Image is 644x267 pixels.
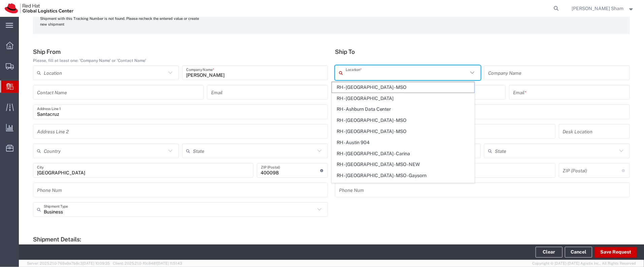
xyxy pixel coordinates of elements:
[332,181,474,192] span: RH - [GEOGRAPHIC_DATA] - Colonial
[157,261,182,265] span: [DATE] 11:51:43
[332,170,474,181] span: RH - [GEOGRAPHIC_DATA] - MSO - Gaysorn
[332,115,474,126] span: RH - [GEOGRAPHIC_DATA] - MSO
[536,247,563,258] button: Clear
[40,16,205,27] div: Shipment with this Tracking Number is not found. Please recheck the entered value or create new s...
[33,48,328,55] h5: Ship From
[572,5,624,12] span: Mukta Sham
[335,48,630,55] h5: Ship To
[332,82,474,93] span: RH - [GEOGRAPHIC_DATA] - MSO
[113,261,182,265] span: Client: 2025.21.0-f0c8481
[82,261,110,265] span: [DATE] 10:09:35
[33,236,630,243] h5: Shipment Details:
[565,247,592,258] a: Cancel
[332,93,474,104] span: RH - [GEOGRAPHIC_DATA]
[27,261,110,265] span: Server: 2025.21.0-769a9a7b8c3
[332,159,474,170] span: RH - [GEOGRAPHIC_DATA] - MSO - NEW
[332,126,474,137] span: RH - [GEOGRAPHIC_DATA] - MSO
[332,137,474,148] span: RH - Austin 904
[332,104,474,114] span: RH - Ashburn Data Center
[332,148,474,159] span: RH - [GEOGRAPHIC_DATA] - Carina
[532,261,636,266] span: Copyright © [DATE]-[DATE] Agistix Inc., All Rights Reserved
[33,58,328,64] div: Please, fill at least one: 'Company Name' or 'Contact Name'
[5,3,73,13] img: logo
[595,247,637,258] button: Save Request
[572,4,635,12] button: [PERSON_NAME] Sham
